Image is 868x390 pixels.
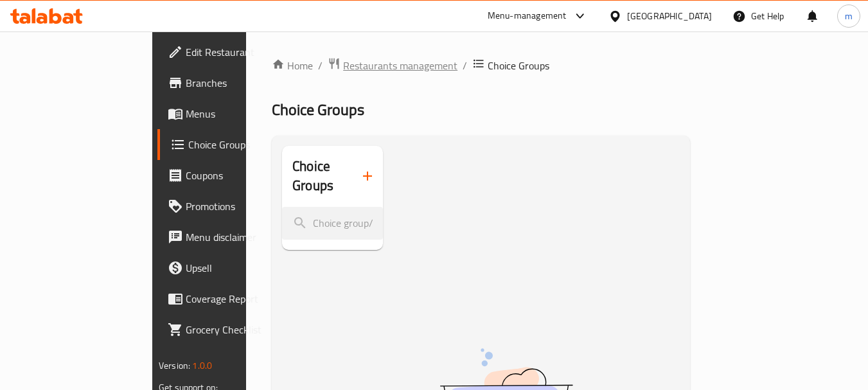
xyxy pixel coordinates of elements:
[157,67,297,98] a: Branches
[192,357,212,374] span: 1.0.0
[188,137,287,152] span: Choice Groups
[157,160,297,191] a: Coupons
[272,57,690,74] nav: breadcrumb
[186,229,287,245] span: Menu disclaimer
[282,207,383,240] input: search
[186,75,287,91] span: Branches
[157,129,297,160] a: Choice Groups
[186,322,287,337] span: Grocery Checklist
[488,58,549,73] span: Choice Groups
[186,199,287,214] span: Promotions
[157,191,297,222] a: Promotions
[463,58,467,73] li: /
[318,58,323,73] li: /
[186,168,287,183] span: Coupons
[157,314,297,345] a: Grocery Checklist
[328,57,457,74] a: Restaurants management
[157,283,297,314] a: Coverage Report
[186,291,287,306] span: Coverage Report
[343,58,457,73] span: Restaurants management
[157,37,297,67] a: Edit Restaurant
[272,95,364,124] span: Choice Groups
[186,106,287,121] span: Menus
[845,9,853,23] span: m
[186,260,287,276] span: Upsell
[157,253,297,283] a: Upsell
[292,157,352,195] h2: Choice Groups
[186,44,287,60] span: Edit Restaurant
[627,9,712,23] div: [GEOGRAPHIC_DATA]
[157,222,297,253] a: Menu disclaimer
[488,8,567,24] div: Menu-management
[157,98,297,129] a: Menus
[159,357,190,374] span: Version:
